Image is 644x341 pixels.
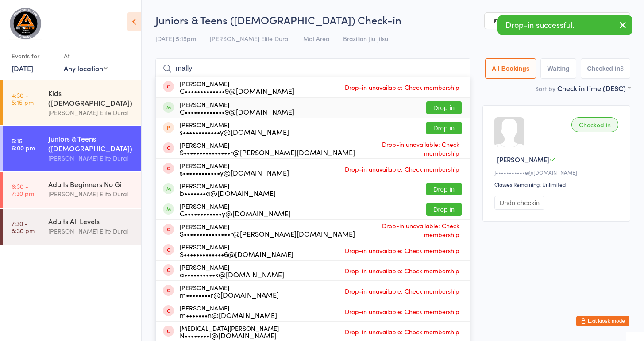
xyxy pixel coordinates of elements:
div: Any location [64,63,108,73]
div: Check in time (DESC) [557,83,630,93]
div: [PERSON_NAME] [180,264,284,278]
img: Gracie Elite Jiu Jitsu Dural [9,7,42,40]
time: 5:15 - 6:00 pm [12,137,35,151]
span: [PERSON_NAME] Elite Dural [210,34,289,43]
div: s••••••••••••y@[DOMAIN_NAME] [180,169,289,176]
div: N••••••••l@[DOMAIN_NAME] [180,332,279,339]
time: 7:30 - 8:30 pm [12,220,35,234]
div: C•••••••••••••9@[DOMAIN_NAME] [180,87,294,94]
div: a••••••••••k@[DOMAIN_NAME] [180,271,284,278]
span: Drop-in unavailable: Check membership [343,325,462,338]
div: J•••••••••••e@[DOMAIN_NAME] [494,169,621,176]
div: [PERSON_NAME] [180,284,279,298]
input: Search [155,58,470,79]
div: m•••••••n@[DOMAIN_NAME] [180,311,277,318]
time: 4:30 - 5:15 pm [12,92,34,106]
div: Juniors & Teens ([DEMOGRAPHIC_DATA]) [48,134,134,153]
div: S•••••••••••••••r@[PERSON_NAME][DOMAIN_NAME] [180,149,355,156]
span: Drop-in unavailable: Check membership [343,284,462,298]
div: [PERSON_NAME] [180,162,289,176]
div: [PERSON_NAME] [180,203,291,217]
div: [PERSON_NAME] [180,223,355,237]
div: 3 [620,65,624,72]
a: 5:15 -6:00 pmJuniors & Teens ([DEMOGRAPHIC_DATA])[PERSON_NAME] Elite Dural [3,126,141,171]
span: Drop-in unavailable: Check membership [343,305,462,318]
div: [PERSON_NAME] [180,304,277,318]
button: Drop in [426,203,462,216]
button: Drop in [426,122,462,134]
a: 4:30 -5:15 pmKids ([DEMOGRAPHIC_DATA])[PERSON_NAME] Elite Dural [3,80,141,125]
button: Waiting [540,58,576,79]
button: Undo checkin [494,196,544,210]
div: S•••••••••••••6@[DOMAIN_NAME] [180,250,293,257]
div: [PERSON_NAME] Elite Dural [48,226,134,236]
a: 7:30 -8:30 pmAdults All Levels[PERSON_NAME] Elite Dural [3,209,141,245]
div: [PERSON_NAME] [180,101,294,115]
div: C•••••••••••••9@[DOMAIN_NAME] [180,108,294,115]
div: Classes Remaining: Unlimited [494,180,621,188]
label: Sort by [535,84,555,93]
time: 6:30 - 7:30 pm [12,183,34,197]
span: Drop-in unavailable: Check membership [343,244,462,257]
div: [PERSON_NAME] [180,243,293,257]
div: m••••••••r@[DOMAIN_NAME] [180,291,279,298]
h2: Juniors & Teens ([DEMOGRAPHIC_DATA]) Check-in [155,12,630,27]
div: [PERSON_NAME] Elite Dural [48,189,134,199]
button: Exit kiosk mode [576,316,629,326]
button: Checked in3 [581,58,631,79]
div: C••••••••••••y@[DOMAIN_NAME] [180,210,291,217]
button: Drop in [426,183,462,195]
div: At [64,49,108,63]
span: [DATE] 5:15pm [155,34,196,43]
span: Drop-in unavailable: Check membership [355,219,462,241]
span: Drop-in unavailable: Check membership [343,80,462,94]
div: Adults Beginners No Gi [48,179,134,189]
span: Drop-in unavailable: Check membership [355,138,462,160]
span: Brazilian Jiu Jitsu [343,34,388,43]
div: [PERSON_NAME] [180,121,289,135]
span: Mat Area [303,34,329,43]
div: [MEDICAL_DATA][PERSON_NAME] [180,325,279,339]
div: b•••••••a@[DOMAIN_NAME] [180,189,276,196]
span: Drop-in unavailable: Check membership [343,162,462,176]
div: Adults All Levels [48,216,134,226]
button: All Bookings [485,58,536,79]
div: [PERSON_NAME] Elite Dural [48,153,134,163]
div: [PERSON_NAME] [180,142,355,156]
div: s••••••••••••y@[DOMAIN_NAME] [180,128,289,135]
span: [PERSON_NAME] [497,155,549,164]
div: S•••••••••••••••r@[PERSON_NAME][DOMAIN_NAME] [180,230,355,237]
a: [DATE] [12,63,33,73]
div: Drop-in successful. [497,15,632,35]
a: 6:30 -7:30 pmAdults Beginners No Gi[PERSON_NAME] Elite Dural [3,172,141,208]
div: Kids ([DEMOGRAPHIC_DATA]) [48,88,134,107]
div: Events for [12,49,55,63]
button: Drop in [426,101,462,114]
span: Drop-in unavailable: Check membership [343,264,462,277]
div: [PERSON_NAME] Elite Dural [48,107,134,118]
div: [PERSON_NAME] [180,80,294,94]
div: [PERSON_NAME] [180,182,276,196]
div: Checked in [571,117,618,132]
